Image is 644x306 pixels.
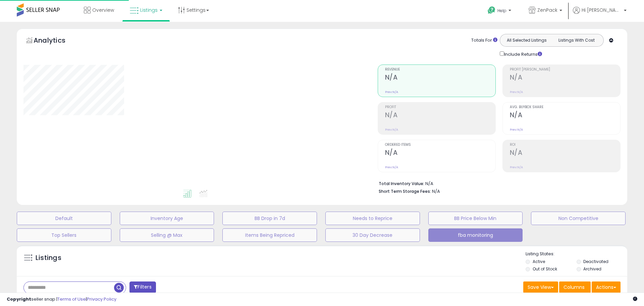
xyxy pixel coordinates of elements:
[487,6,496,14] i: Get Help
[428,212,523,225] button: BB Price Below Min
[34,36,78,47] h5: Analytics
[510,68,620,72] span: Profit [PERSON_NAME]
[385,149,495,158] h2: N/A
[510,128,523,132] small: Prev: N/A
[140,7,158,13] span: Listings
[385,165,398,169] small: Prev: N/A
[385,128,398,132] small: Prev: N/A
[222,212,317,225] button: BB Drop in 7d
[379,181,424,186] b: Total Inventory Value:
[510,90,523,94] small: Prev: N/A
[385,68,495,72] span: Revenue
[7,296,31,302] strong: Copyright
[510,165,523,169] small: Prev: N/A
[92,7,114,13] span: Overview
[17,228,111,242] button: Top Sellers
[582,7,622,13] span: Hi [PERSON_NAME]
[573,7,627,22] a: Hi [PERSON_NAME]
[531,212,626,225] button: Non Competitive
[379,179,615,187] li: N/A
[325,212,420,225] button: Needs to Reprice
[428,228,523,242] button: fba monitoring
[551,36,601,45] button: Listings With Cost
[471,37,497,44] div: Totals For
[510,105,620,109] span: Avg. Buybox Share
[432,188,440,194] span: N/A
[385,143,495,147] span: Ordered Items
[385,111,495,120] h2: N/A
[502,36,552,45] button: All Selected Listings
[120,212,214,225] button: Inventory Age
[222,228,317,242] button: Items Being Repriced
[510,143,620,147] span: ROI
[7,296,116,303] div: seller snap | |
[495,50,550,58] div: Include Returns
[385,105,495,109] span: Profit
[510,74,620,83] h2: N/A
[510,149,620,158] h2: N/A
[379,188,431,194] b: Short Term Storage Fees:
[17,212,111,225] button: Default
[120,228,214,242] button: Selling @ Max
[385,74,495,83] h2: N/A
[497,8,506,13] span: Help
[510,111,620,120] h2: N/A
[385,90,398,94] small: Prev: N/A
[325,228,420,242] button: 30 Day Decrease
[482,1,518,22] a: Help
[537,7,557,13] span: ZenPack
